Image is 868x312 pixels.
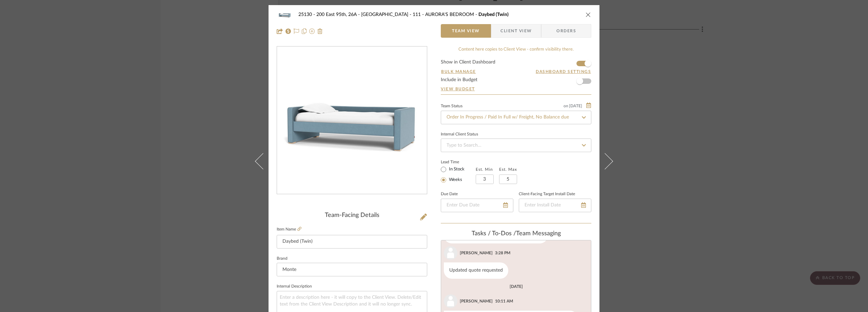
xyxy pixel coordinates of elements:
a: View Budget [441,86,591,92]
div: Updated quote requested [444,262,508,279]
span: 25130 - 200 East 95th, 26A - [GEOGRAPHIC_DATA] [298,12,413,17]
div: Team-Facing Details [277,212,427,219]
img: Remove from project [317,29,323,34]
div: 3:28 PM [495,250,510,256]
img: 09fbe779-ea75-4c91-8ca0-5c7218b2ecc7_48x40.jpg [277,8,293,21]
input: Type to Search… [441,139,591,152]
button: Bulk Manage [441,69,476,75]
span: Orders [549,24,584,38]
button: Dashboard Settings [535,69,591,75]
span: [DATE] [568,104,583,108]
img: 09fbe779-ea75-4c91-8ca0-5c7218b2ecc7_436x436.jpg [278,47,426,194]
label: In Stock [448,166,465,172]
label: Brand [277,257,288,260]
label: Client-Facing Target Install Date [519,192,575,196]
span: Daybed (Twin) [478,12,509,17]
div: 0 [277,47,427,194]
div: Content here copies to Client View - confirm visibility there. [441,46,591,53]
span: Client View [500,24,532,38]
div: [DATE] [510,284,523,289]
span: Tasks / To-Dos / [472,231,516,237]
div: Internal Client Status [441,133,478,136]
label: Lead Time [441,159,476,165]
input: Enter Item Name [277,235,427,249]
input: Enter Due Date [441,199,513,212]
input: Enter Install Date [519,199,591,212]
input: Enter Brand [277,263,427,276]
label: Est. Min [476,167,493,172]
img: user_avatar.png [444,294,457,308]
label: Est. Max [499,167,517,172]
div: [PERSON_NAME] [460,298,493,304]
label: Due Date [441,192,458,196]
label: Weeks [448,177,462,183]
label: Item Name [277,226,301,232]
div: Team Status [441,105,462,108]
span: Team View [452,24,480,38]
button: close [585,12,591,18]
mat-radio-group: Select item type [441,165,476,184]
input: Type to Search… [441,111,591,124]
div: 10:11 AM [495,298,513,304]
span: 111 - AURORA'S BEDROOM [413,12,478,17]
img: user_avatar.png [444,246,457,260]
label: Internal Description [277,285,312,288]
div: [PERSON_NAME] [460,250,493,256]
div: team Messaging [441,230,591,238]
span: on [564,104,568,108]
